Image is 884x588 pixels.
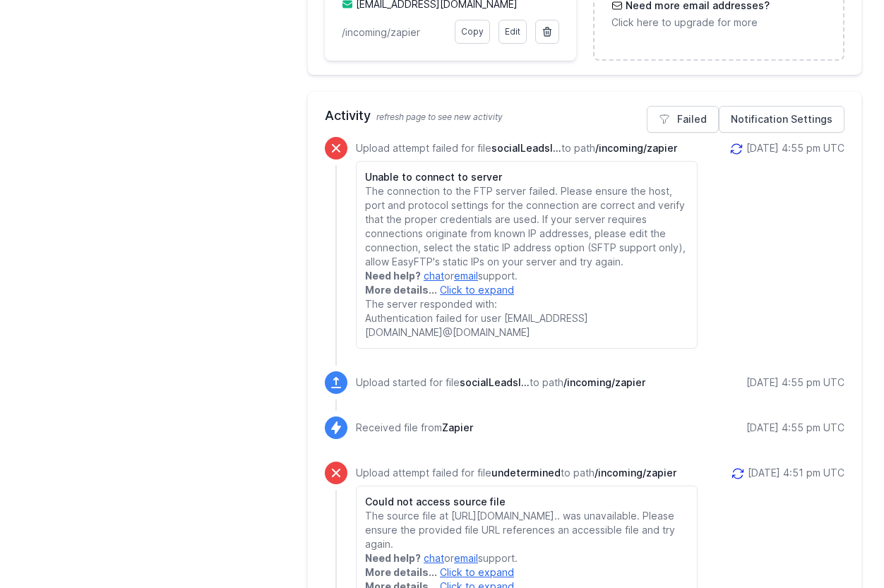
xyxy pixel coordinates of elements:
a: chat [424,552,444,564]
h6: Unable to connect to server [365,170,688,184]
span: refresh page to see new activity [376,112,503,122]
a: Failed [647,106,719,133]
span: The server responded with: Authentication failed for user [EMAIL_ADDRESS][DOMAIN_NAME]@[DOMAIN_NAME] [365,298,588,338]
div: [DATE] 4:55 pm UTC [746,376,844,390]
span: /incoming/zapier [595,467,676,479]
a: chat [424,270,444,282]
a: Notification Settings [719,106,844,133]
div: [DATE] 4:55 pm UTC [746,421,844,435]
a: Click to expand [440,284,514,296]
strong: More details... [365,566,437,578]
p: The source file at [URL][DOMAIN_NAME].. was unavailable. Please ensure the provided file URL refe... [365,509,688,551]
span: undetermined [491,467,561,479]
iframe: Drift Widget Chat Controller [813,517,867,571]
a: Edit [498,20,527,44]
a: Copy [455,20,490,44]
a: email [454,552,478,564]
span: /incoming/zapier [563,376,645,388]
strong: More details... [365,284,437,296]
p: or support. [365,551,688,565]
strong: Need help? [365,270,421,282]
p: Upload started for file to path [356,376,645,390]
a: Click to expand [440,566,514,578]
span: /incoming/zapier [595,142,677,154]
p: Received file from [356,421,473,435]
p: Upload attempt failed for file to path [356,141,698,155]
p: Click here to upgrade for more [611,16,826,30]
p: The connection to the FTP server failed. Please ensure the host, port and protocol settings for t... [365,184,688,269]
a: email [454,270,478,282]
span: socialLeadsImport-2025-09-09-162336.csv [460,376,530,388]
p: or support. [365,269,688,283]
strong: Need help? [365,552,421,564]
span: socialLeadsImport-2025-09-09-162336.csv [491,142,561,154]
h2: Activity [325,106,844,126]
p: Upload attempt failed for file to path [356,466,698,480]
h6: Could not access source file [365,495,688,509]
p: /incoming/zapier [342,25,446,40]
span: Zapier [442,421,473,433]
div: [DATE] 4:51 pm UTC [748,466,844,480]
div: [DATE] 4:55 pm UTC [746,141,844,155]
